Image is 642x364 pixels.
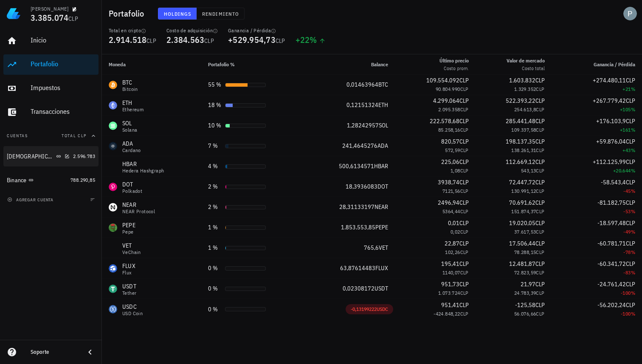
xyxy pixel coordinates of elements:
span: 12.481,87 [509,260,535,268]
div: Pepe [122,229,135,234]
a: [DEMOGRAPHIC_DATA] 2.596.783 [3,146,99,166]
button: Holdings [158,8,197,20]
span: Rendimiento [202,11,239,17]
span: 3.385.074 [31,12,68,23]
span: 109.337,58 [511,127,536,133]
button: CuentasTotal CLP [3,126,99,146]
div: 2 % [208,203,222,212]
span: CLP [536,229,544,235]
span: 90.804.990 [436,86,460,92]
span: CLP [535,199,545,206]
span: % [631,167,635,174]
span: CLP [459,76,469,84]
span: CLP [535,76,545,84]
span: 788.290,85 [70,177,95,183]
span: 0,02308172 [343,285,374,292]
span: 56.076,66 [514,310,536,317]
div: Solana [122,127,137,133]
div: -53 [558,207,635,216]
span: CLP [460,310,469,317]
span: 17.506,44 [509,240,535,247]
span: % [631,127,635,133]
span: CLP [535,301,545,309]
span: % [631,249,635,255]
div: 0 % [208,284,222,293]
span: Portafolio % [208,61,235,68]
span: Balance [371,61,388,68]
div: +20.644 [558,166,635,175]
span: Ganancia / Pérdida [594,61,635,68]
span: 72.447,72 [509,178,535,186]
span: CLP [460,269,469,276]
div: Impuestos [31,84,95,92]
span: CLP [536,208,544,214]
div: -78 [558,248,635,257]
span: 2.384.563 [166,34,204,45]
span: CLP [535,178,545,186]
div: 0 % [208,305,222,314]
span: % [631,290,635,296]
span: CLP [459,178,469,186]
span: 85.258,16 [438,127,460,133]
div: 18 % [208,101,222,110]
div: Costo total [507,65,545,72]
span: PEPE [375,223,388,231]
div: Polkadot [122,189,142,194]
div: -49 [558,228,635,236]
div: 1 % [208,243,222,252]
div: 4 % [208,162,222,171]
span: 19.020,05 [509,219,535,227]
a: Inicio [3,31,99,51]
span: 1.853.553,85 [341,223,375,231]
span: CLP [459,138,469,145]
a: Portafolio [3,54,99,75]
div: DOT [122,180,142,189]
span: 225,06 [441,158,459,166]
div: BTC-icon [109,81,117,89]
span: CLP [536,290,544,296]
span: 63,87614483 [340,264,375,272]
span: +176.103,9 [596,117,626,125]
span: % [631,310,635,317]
div: 0 % [208,264,222,273]
span: 5364,44 [442,208,460,214]
span: CLP [460,106,469,113]
span: CLP [460,188,469,194]
span: 70.691,62 [509,199,535,206]
span: CLP [204,37,214,45]
div: -100 [558,289,635,297]
div: USDT [122,282,136,291]
span: 21,97 [521,280,535,288]
span: CLP [459,117,469,125]
span: 522.393,22 [506,97,535,104]
div: DOT-icon [109,183,117,191]
div: 55 % [208,80,222,89]
div: FLUX-icon [109,264,117,273]
span: CLP [459,97,469,104]
span: VET [379,244,388,251]
span: -58.543,4 [601,178,626,186]
span: -424.848,22 [434,310,460,317]
div: +21 [558,85,635,93]
span: +274.480,11 [593,76,626,84]
span: CLP [536,106,544,113]
span: CLP [535,260,545,268]
span: 572,59 [445,147,460,153]
span: DOT [377,183,388,190]
span: 72.823,59 [514,269,536,276]
div: NEAR Protocol [122,209,155,214]
span: CLP [626,138,635,145]
div: ADA-icon [109,142,117,150]
span: -0,13199222 [351,306,377,312]
div: 2 % [208,182,222,191]
div: Portafolio [31,60,95,68]
span: 28,31133197 [339,203,374,211]
span: 765,6 [364,244,379,251]
span: CLP [626,158,635,166]
span: CLP [536,127,544,133]
div: -83 [558,268,635,277]
span: 18,3936083 [346,183,377,190]
div: HBAR-icon [109,162,117,171]
span: CLP [459,199,469,206]
div: USD Coin [122,311,143,316]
